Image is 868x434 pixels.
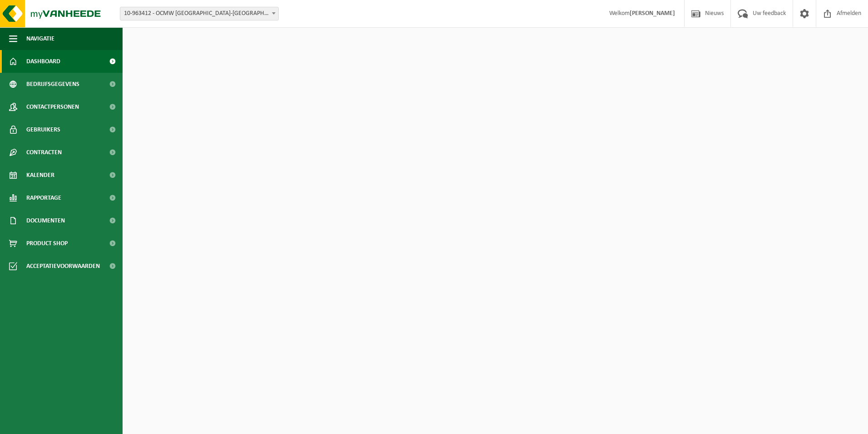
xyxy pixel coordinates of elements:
span: Contactpersonen [26,96,79,118]
span: Navigatie [26,27,54,50]
span: Contracten [26,141,62,164]
span: Acceptatievoorwaarden [26,255,100,278]
span: Gebruikers [26,118,60,141]
span: 10-963412 - OCMW BRUGGE-NAH DE NIEUWE NOTELAAR - BRUGGE [120,7,279,20]
span: Bedrijfsgegevens [26,73,79,96]
span: 10-963412 - OCMW BRUGGE-NAH DE NIEUWE NOTELAAR - BRUGGE [120,7,278,20]
span: Dashboard [26,50,60,73]
span: Rapportage [26,187,61,209]
span: Product Shop [26,232,68,255]
span: Kalender [26,164,54,187]
strong: [PERSON_NAME] [630,10,675,17]
span: Documenten [26,209,65,232]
